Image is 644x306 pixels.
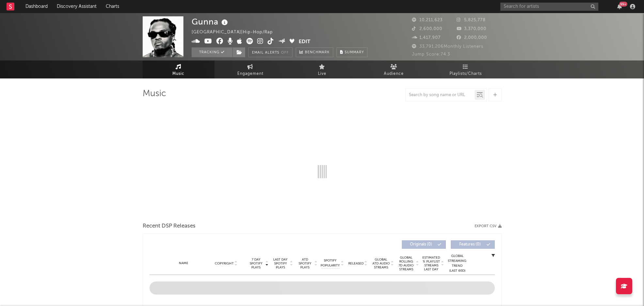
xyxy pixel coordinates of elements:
span: Copyright [215,262,234,265]
a: Playlists/Charts [430,60,502,78]
span: Engagement [237,70,263,78]
span: Originals ( 0 ) [406,243,436,246]
button: Features(0) [451,240,495,249]
div: Global Streaming Trend (Last 60D) [448,254,467,273]
span: ATD Spotify Plays [296,258,314,269]
span: Music [172,70,184,78]
button: Export CSV [475,224,502,228]
span: Audience [384,70,404,78]
span: 7 Day Spotify Plays [247,258,265,269]
span: Recent DSP Releases [143,222,196,230]
a: Live [286,60,358,78]
span: 2,000,000 [457,36,487,40]
span: Benchmark [305,49,330,57]
span: Released [348,262,364,265]
div: 99 + [619,2,627,7]
span: Spotify Popularity [321,258,340,268]
em: Off [281,51,289,55]
button: 99+ [617,4,622,9]
span: Jump Score: 74.3 [412,52,450,57]
span: Summary [345,51,364,54]
div: Gunna [192,16,229,27]
span: Global ATD Audio Streams [372,258,390,269]
button: Tracking [192,47,232,57]
a: Engagement [214,60,286,78]
span: Global Rolling 7D Audio Streams [397,256,415,271]
div: [GEOGRAPHIC_DATA] | Hip-Hop/Rap [192,28,280,36]
span: Features ( 0 ) [455,243,485,246]
button: Summary [337,47,368,57]
a: Music [143,60,214,78]
input: Search by song name or URL [406,93,475,98]
span: Playlists/Charts [449,70,482,78]
a: Audience [358,60,430,78]
a: Benchmark [296,47,333,57]
span: Live [318,70,326,78]
input: Search for artists [500,3,598,11]
span: 5,825,778 [457,18,486,22]
span: 33,791,206 Monthly Listeners [412,44,483,49]
span: 2,600,000 [412,27,442,31]
button: Originals(0) [402,240,446,249]
span: 3,370,000 [457,27,486,31]
span: 1,417,907 [412,36,441,40]
span: Last Day Spotify Plays [272,258,289,269]
span: Estimated % Playlist Streams Last Day [422,256,440,271]
button: Email AlertsOff [248,47,292,57]
div: Name [163,261,205,266]
button: Edit [299,38,310,46]
span: 10,211,623 [412,18,443,22]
